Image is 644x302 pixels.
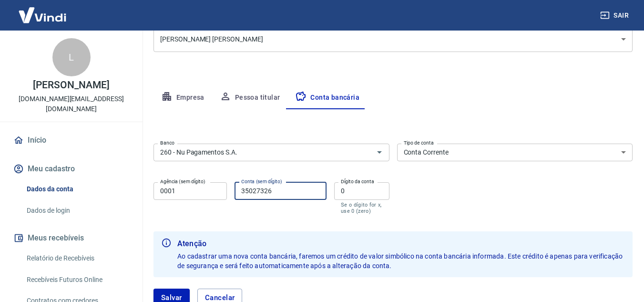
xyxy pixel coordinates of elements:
a: Início [11,130,131,151]
img: Vindi [11,0,73,30]
button: Meus recebíveis [11,228,131,249]
a: Dados da conta [23,179,131,199]
label: Agência (sem dígito) [160,178,205,185]
b: Atenção [177,238,625,250]
button: Empresa [153,86,212,109]
button: Meu cadastro [11,158,131,179]
p: Se o dígito for x, use 0 (zero) [341,202,383,214]
button: Abrir [373,146,386,159]
p: [PERSON_NAME] [33,80,109,90]
button: Pessoa titular [212,86,288,109]
a: Recebíveis Futuros Online [23,270,131,290]
div: [PERSON_NAME] [PERSON_NAME] [153,27,633,52]
a: Dados de login [23,201,131,220]
label: Banco [160,139,174,146]
label: Dígito da conta [341,178,374,185]
label: Conta (sem dígito) [241,178,282,185]
button: Conta bancária [287,86,367,109]
label: Tipo de conta [404,139,434,146]
a: Relatório de Recebíveis [23,249,131,268]
div: L [52,38,91,76]
p: [DOMAIN_NAME][EMAIL_ADDRESS][DOMAIN_NAME] [8,94,135,114]
span: Ao cadastrar uma nova conta bancária, faremos um crédito de valor simbólico na conta bancária inf... [177,252,624,270]
button: Sair [598,7,633,24]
